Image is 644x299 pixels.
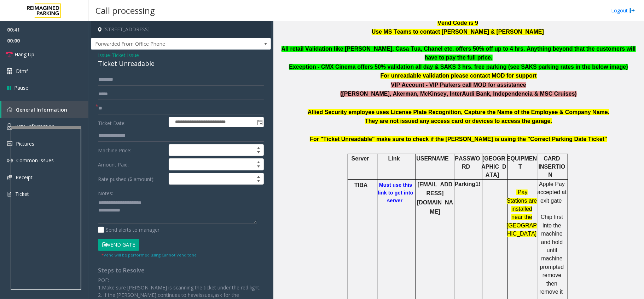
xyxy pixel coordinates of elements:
span: Pay Stations are installed near the [GEOGRAPHIC_DATA] [507,189,537,237]
span: [GEOGRAPHIC_DATA] [482,156,506,178]
img: 'icon' [7,158,13,163]
span: Link [388,156,400,162]
button: Vend Gate [98,239,139,251]
span: Increase value [254,173,263,179]
img: logout [630,7,635,14]
span: Rate Information [15,123,54,130]
img: 'icon' [7,107,12,112]
a: General Information [1,101,88,118]
label: Ticket Date: [96,117,167,128]
h3: Call processing [92,2,158,19]
b: Allied Security employee uses License Plate Recognition, Capture the Name of the Employee & Compa... [308,109,610,115]
span: General Information [16,106,67,113]
span: 1. [98,284,102,291]
span: Use MS Teams to contact [PERSON_NAME] & [PERSON_NAME] [372,29,544,35]
label: Notes: [98,187,113,197]
b: ([PERSON_NAME], Akerman, McKinsey, InterAudi Bank, Independencia & MSC Cruises) [340,91,577,97]
span: 2. If the [PERSON_NAME] continues to have [98,292,199,298]
span: USERNAME [416,156,449,162]
span: POF: [98,277,109,283]
span: PASSWORD [455,156,480,170]
img: 'icon' [7,175,12,180]
span: Make sure [PERSON_NAME] is scanning the ticket under the red light [102,284,259,291]
b: For "Ticket Unreadable" make sure to check if the [PERSON_NAME] is using the "Correct Parking Dat... [310,136,607,142]
span: EQUIPMENT [507,156,537,170]
span: Ticket Issue [112,51,139,59]
span: Apple Pay accepted at exit gate [537,181,567,204]
b: They are not issued any access card or devices to access the garage. [365,118,552,124]
span: Hang Up [14,51,34,58]
img: 'icon' [7,141,12,146]
span: Decrease value [254,150,263,156]
h4: [STREET_ADDRESS] [91,21,271,38]
b: [EMAIL_ADDRESS][DOMAIN_NAME] [417,181,453,215]
img: 'icon' [7,123,12,130]
label: Send alerts to manager [98,226,159,233]
span: Increase value [254,159,263,164]
a: Logout [611,7,635,14]
span: - [110,52,139,58]
span: Pause [14,84,28,91]
span: Server [352,156,369,162]
span: TIBA [354,182,367,188]
b: Parking1! [455,181,481,187]
span: CARD INSERTION [539,156,565,178]
span: , [213,292,214,298]
a: Must use this link to get into server [378,182,413,203]
div: Ticket Unreadable [98,59,264,68]
span: Decrease value [254,164,263,170]
span: Chip first into the machine and hold until machine prompted remove then remove it [540,214,564,295]
span: . [259,284,260,291]
b: For unreadable validation please contact MOD for support [381,73,537,79]
span: issues [199,292,213,298]
span: Forwarded From Office Phone [91,38,235,50]
span: Issue [98,51,110,59]
img: 'icon' [7,191,12,197]
span: Increase value [254,145,263,150]
span: Toggle popup [256,117,263,127]
span: Vend Code is 9 [437,20,478,26]
b: VIP Account - VIP Parkers call MOD for assistance [391,82,526,88]
span: Decrease value [254,179,263,185]
b: All retail Validation like [PERSON_NAME], Casa Tua, Chanel etc. offers 50% off up to 4 hrs. Anyth... [282,46,636,61]
b: Exception - CMX Cinema offers 50% validation all day & SAKS 3 hrs. free parking (see SAKS parking... [289,64,628,70]
h4: Steps to Resolve [98,267,264,274]
small: Vend will be performed using Cannot Vend tone [101,252,197,258]
label: Machine Price: [96,144,167,156]
label: Rate pushed ($ amount): [96,173,167,185]
label: Amount Paid: [96,158,167,170]
span: Dtmf [16,67,28,75]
